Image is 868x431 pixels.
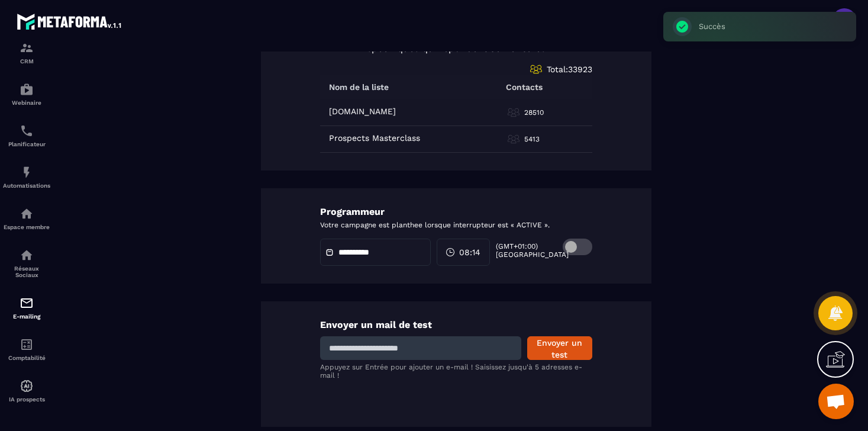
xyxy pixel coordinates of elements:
p: Webinaire [3,99,50,106]
img: social-network [20,248,34,262]
a: automationsautomationsAutomatisations [3,156,50,198]
a: emailemailE-mailing [3,287,50,329]
a: Ouvrir le chat [818,384,854,419]
p: Espace membre [3,224,50,230]
p: Votre campagne est planthee lorsque interrupteur est « ACTIVE ». [320,220,592,230]
a: accountantaccountantComptabilité [3,329,50,370]
a: formationformationCRM [3,32,50,73]
p: Comptabilité [3,355,50,361]
p: Envoyer un mail de test [320,319,592,330]
p: 28510 [524,108,544,117]
p: Nom de la liste [329,82,389,92]
a: automationsautomationsEspace membre [3,198,50,239]
img: automations [20,82,34,97]
img: email [20,296,34,310]
a: schedulerschedulerPlanificateur [3,115,50,156]
p: Contacts [506,82,543,92]
a: social-networksocial-networkRéseaux Sociaux [3,239,50,287]
p: [DOMAIN_NAME] [329,107,396,116]
img: formation [20,41,34,55]
a: automationsautomationsWebinaire [3,73,50,115]
p: Planificateur [3,141,50,147]
p: Programmeur [320,206,592,217]
p: CRM [3,58,50,65]
span: Total: 33923 [547,65,592,74]
img: scheduler [20,124,34,138]
p: (GMT+01:00) [GEOGRAPHIC_DATA] [496,242,547,259]
p: Réseaux Sociaux [3,265,50,278]
img: accountant [20,337,34,352]
span: 08:14 [459,246,480,258]
img: automations [20,207,34,221]
p: E-mailing [3,313,50,320]
img: automations [20,165,34,179]
p: Prospects Masterclass [329,133,420,143]
img: automations [20,379,34,393]
button: Envoyer un test [527,336,592,360]
p: IA prospects [3,396,50,403]
img: logo [17,11,123,32]
p: 5413 [524,134,540,144]
p: Appuyez sur Entrée pour ajouter un e-mail ! Saisissez jusqu'à 5 adresses e-mail ! [320,363,592,379]
p: Automatisations [3,182,50,189]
